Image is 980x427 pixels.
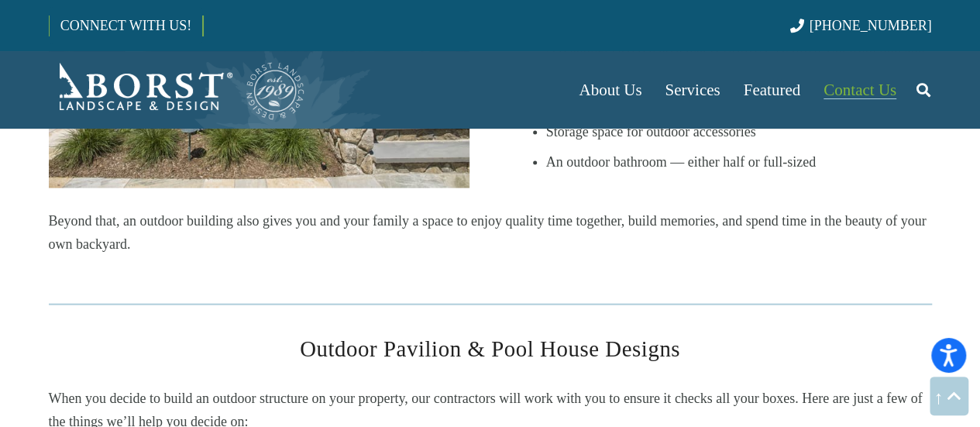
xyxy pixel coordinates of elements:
a: Search [908,71,939,109]
span: Featured [744,81,800,99]
span: Contact Us [824,81,896,99]
a: Borst-Logo [49,59,306,121]
p: Beyond that, an outdoor building also gives you and your family a space to enjoy quality time tog... [49,209,932,256]
li: Storage space for outdoor accessories [546,120,932,143]
a: About Us [567,51,653,129]
a: Featured [732,51,812,129]
a: Contact Us [812,51,908,129]
span: About Us [579,81,641,99]
a: CONNECT WITH US! [50,7,202,44]
span: [PHONE_NUMBER] [810,18,932,33]
a: [PHONE_NUMBER] [789,18,931,33]
a: Back to top [930,377,968,415]
h3: Outdoor Pavilion & Pool House Designs [49,332,932,366]
a: Services [653,51,731,129]
span: Services [665,81,720,99]
li: An outdoor bathroom — either half or full-sized [546,150,932,174]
